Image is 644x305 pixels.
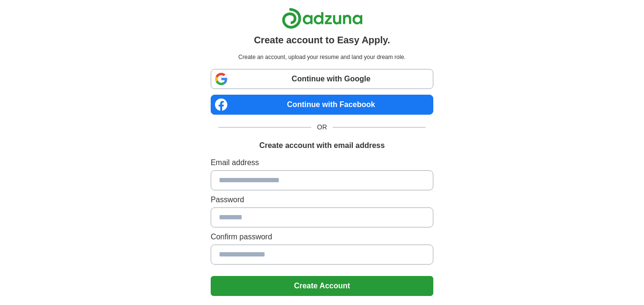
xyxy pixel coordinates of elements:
[211,194,433,206] label: Password
[311,122,333,132] span: OR
[254,33,390,47] h1: Create account to Easy Apply.
[213,53,431,61] p: Create an account, upload your resume and land your dream role.
[211,276,433,296] button: Create Account
[282,8,363,29] img: Adzuna logo
[211,231,433,243] label: Confirm password
[259,140,385,151] h1: Create account with email address
[211,69,433,89] a: Continue with Google
[211,95,433,115] a: Continue with Facebook
[211,157,433,168] label: Email address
